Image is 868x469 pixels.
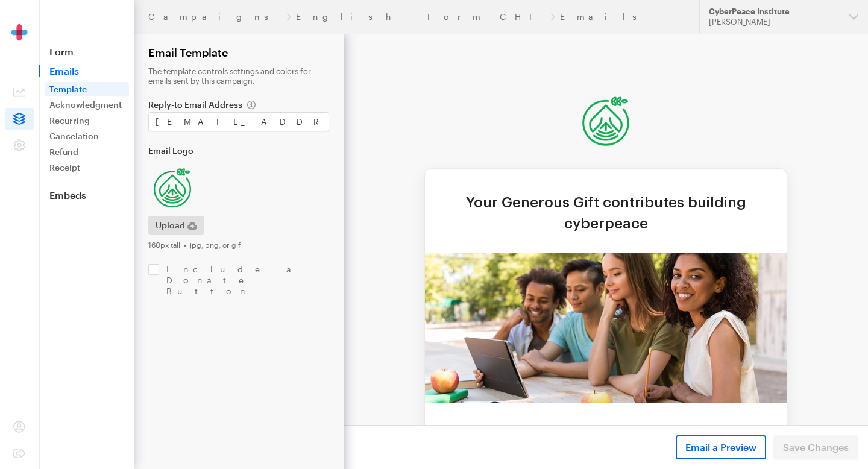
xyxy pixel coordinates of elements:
[148,146,329,156] label: Email Logo
[232,56,292,116] img: CyberPeace_logo_3.png
[148,216,204,235] button: Upload
[45,82,129,96] a: Template
[148,46,329,59] h2: Email Template
[39,65,134,77] span: Emails
[45,160,129,175] a: Receipt
[81,159,443,219] td: Your Generous Gift contributes building cyberpeace
[676,435,766,459] button: Email a Preview
[709,17,840,27] div: [PERSON_NAME]
[685,440,756,455] span: Email a Preview
[45,113,129,128] a: Recurring
[148,163,197,211] img: CyberPeace_logo_3.png
[148,12,281,22] a: Campaigns
[39,189,134,201] a: Embeds
[709,7,840,17] div: CyberPeace Institute
[148,66,329,86] p: The template controls settings and colors for emails sent by this campaign.
[296,12,546,22] a: English Form CHF
[39,46,134,58] a: Form
[45,145,129,159] a: Refund
[148,240,329,250] div: 160px tall • jpg, png, or gif
[156,218,185,233] span: Upload
[148,100,329,110] label: Reply-to Email Address
[45,129,129,143] a: Cancelation
[45,98,129,112] a: Acknowledgment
